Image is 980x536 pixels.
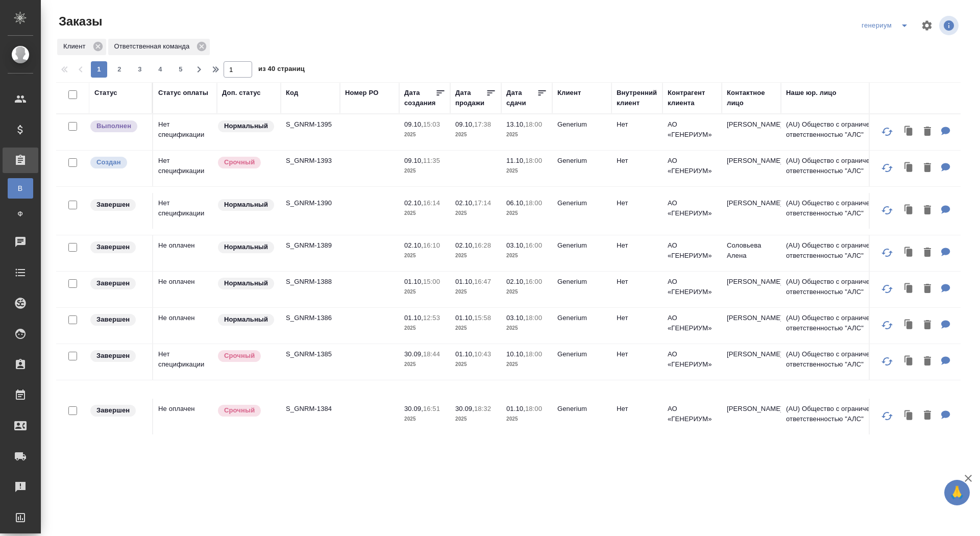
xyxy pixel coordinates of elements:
[899,158,919,179] button: Клонировать
[455,405,474,412] p: 30.09,
[948,482,966,503] span: 🙏
[89,313,147,327] div: Выставляет КМ при направлении счета или после выполнения всех работ/сдачи заказа клиенту. Окончат...
[404,120,423,128] p: 09.10,
[404,251,445,261] p: 2025
[96,242,130,252] p: Завершен
[875,240,899,265] button: Обновить
[859,17,915,34] div: split button
[557,349,606,359] p: Generium
[722,235,781,271] td: Соловьева Алена
[919,242,936,263] button: Удалить
[474,405,491,412] p: 18:32
[722,151,781,186] td: [PERSON_NAME]
[153,151,217,186] td: Нет спецификации
[153,344,217,380] td: Нет спецификации
[899,405,919,426] button: Клонировать
[108,39,210,55] div: Ответственная команда
[423,157,440,164] p: 11:35
[525,278,542,285] p: 16:00
[668,88,717,108] div: Контрагент клиента
[404,414,445,424] p: 2025
[96,278,130,288] p: Завершен
[781,272,903,307] td: (AU) Общество с ограниченной ответственностью "АЛС"
[114,41,193,52] p: Ответственная команда
[224,157,255,167] p: Срочный
[217,313,276,327] div: Статус по умолчанию для стандартных заказов
[13,209,28,219] span: Ф
[557,277,606,287] p: Generium
[474,350,491,358] p: 10:43
[89,349,147,363] div: Выставляет КМ при направлении счета или после выполнения всех работ/сдачи заказа клиенту. Окончат...
[286,404,335,414] p: S_GNRM-1384
[899,351,919,372] button: Клонировать
[875,404,899,428] button: Обновить
[455,199,474,207] p: 02.10,
[132,61,148,78] button: 3
[345,88,378,98] div: Номер PO
[455,208,496,218] p: 2025
[506,359,547,370] p: 2025
[944,480,970,505] button: 🙏
[668,119,717,140] p: АО «ГЕНЕРИУМ»
[153,272,217,307] td: Не оплачен
[455,359,496,370] p: 2025
[217,404,276,418] div: Выставляется автоматически, если на указанный объем услуг необходимо больше времени в стандартном...
[781,399,903,434] td: (AU) Общество с ограниченной ответственностью "АЛС"
[152,64,168,75] span: 4
[217,119,276,133] div: Статус по умолчанию для стандартных заказов
[506,199,525,207] p: 06.10,
[455,278,474,285] p: 01.10,
[506,241,525,249] p: 03.10,
[727,88,776,108] div: Контактное лицо
[557,156,606,166] p: Generium
[94,88,117,98] div: Статус
[875,313,899,337] button: Обновить
[152,61,168,78] button: 4
[506,88,537,108] div: Дата сдачи
[617,404,657,414] p: Нет
[153,308,217,344] td: Не оплачен
[404,405,423,412] p: 30.09,
[557,313,606,323] p: Generium
[8,178,33,199] a: В
[506,208,547,218] p: 2025
[506,278,525,285] p: 02.10,
[224,278,268,288] p: Нормальный
[781,151,903,186] td: (AU) Общество с ограниченной ответственностью "АЛС"
[899,279,919,300] button: Клонировать
[474,278,491,285] p: 16:47
[939,16,961,35] span: Посмотреть информацию
[668,313,717,333] p: АО «ГЕНЕРИУМ»
[919,315,936,336] button: Удалить
[153,193,217,229] td: Нет спецификации
[286,156,335,166] p: S_GNRM-1393
[617,88,657,108] div: Внутренний клиент
[404,287,445,297] p: 2025
[781,235,903,271] td: (AU) Общество с ограниченной ответственностью "АЛС"
[506,251,547,261] p: 2025
[899,200,919,221] button: Клонировать
[668,198,717,218] p: АО «ГЕНЕРИУМ»
[404,157,423,164] p: 09.10,
[455,350,474,358] p: 01.10,
[557,404,606,414] p: Generium
[722,193,781,229] td: [PERSON_NAME]
[96,157,121,167] p: Создан
[8,204,33,224] a: Ф
[668,349,717,370] p: АО «ГЕНЕРИУМ»
[668,404,717,424] p: АО «ГЕНЕРИУМ»
[915,13,939,38] span: Настроить таблицу
[217,277,276,290] div: Статус по умолчанию для стандартных заказов
[525,241,542,249] p: 16:00
[474,199,491,207] p: 17:14
[404,323,445,333] p: 2025
[919,405,936,426] button: Удалить
[153,235,217,271] td: Не оплачен
[286,240,335,251] p: S_GNRM-1389
[258,63,305,78] span: из 40 страниц
[919,351,936,372] button: Удалить
[13,183,28,193] span: В
[286,349,335,359] p: S_GNRM-1385
[89,240,147,254] div: Выставляет КМ при направлении счета или после выполнения всех работ/сдачи заказа клиенту. Окончат...
[875,156,899,180] button: Обновить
